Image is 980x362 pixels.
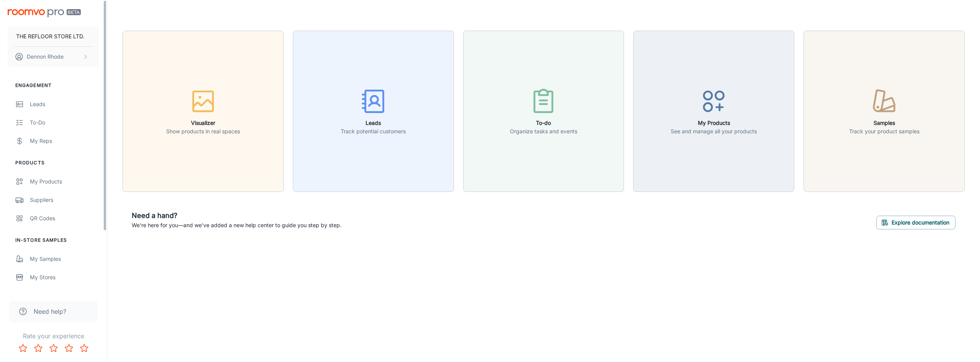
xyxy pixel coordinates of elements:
h6: Leads [341,119,406,127]
button: THE REFLOOR STORE LTD. [8,26,99,46]
a: My ProductsSee and manage all your products [633,107,794,115]
h6: My Products [671,119,757,127]
div: Suppliers [30,196,99,204]
p: Show products in real spaces [166,127,240,136]
button: Dennon Rhode [8,47,99,67]
button: SamplesTrack your product samples [804,31,965,192]
button: To-doOrganize tasks and events [463,31,624,192]
a: To-doOrganize tasks and events [463,107,624,115]
button: VisualizerShow products in real spaces [122,31,284,192]
p: We're here for you—and we've added a new help center to guide you step by step. [132,221,341,229]
div: QR Codes [30,214,99,223]
h6: Samples [849,119,920,127]
h6: Visualizer [166,119,240,127]
div: To-do [30,118,99,127]
a: Explore documentation [876,218,955,226]
p: THE REFLOOR STORE LTD. [16,32,84,41]
div: My Products [30,177,99,186]
button: My ProductsSee and manage all your products [633,31,794,192]
button: Explore documentation [876,216,955,229]
div: Leads [30,100,99,108]
a: SamplesTrack your product samples [804,107,965,115]
p: See and manage all your products [671,127,757,136]
button: LeadsTrack potential customers [293,31,454,192]
img: Roomvo PRO Beta [8,9,81,17]
a: LeadsTrack potential customers [293,107,454,115]
p: Organize tasks and events [510,127,577,136]
div: My Reps [30,137,99,145]
h6: To-do [510,119,577,127]
p: Dennon Rhode [27,52,64,61]
p: Track potential customers [341,127,406,136]
div: My Samples [30,255,99,263]
h6: Need a hand? [132,210,341,221]
p: Track your product samples [849,127,920,136]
